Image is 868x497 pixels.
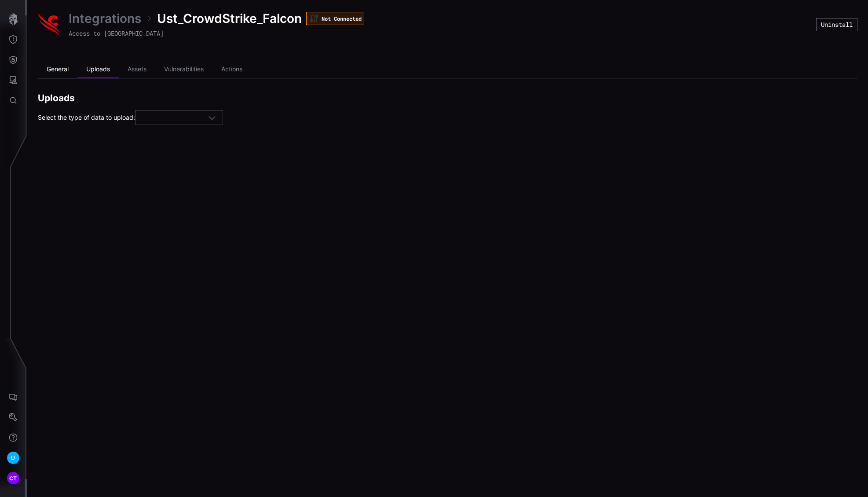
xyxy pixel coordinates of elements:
button: Uninstall [816,18,857,31]
button: Toggle options menu [208,114,216,121]
a: Integrations [69,11,141,26]
span: U [11,453,15,463]
span: CT [9,474,17,483]
span: Access to [GEOGRAPHIC_DATA] [69,29,164,37]
li: Actions [212,61,251,78]
h2: Uploads [38,92,857,104]
li: General [38,61,77,78]
button: CT [0,468,26,488]
div: Select the type of data to upload: [38,110,857,125]
img: Crowdstrike Falcon Spotlight Devices [38,14,60,36]
span: Ust_CrowdStrike_Falcon [157,11,302,26]
div: Not Connected [306,12,364,25]
button: U [0,448,26,468]
li: Uploads [77,61,119,78]
li: Vulnerabilities [155,61,212,78]
li: Assets [119,61,155,78]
